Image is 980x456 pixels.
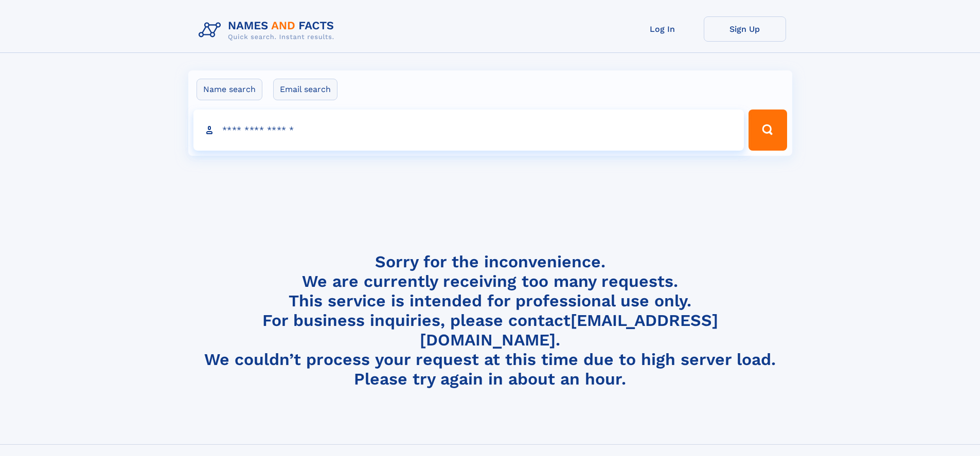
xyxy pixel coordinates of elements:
[197,79,262,100] label: Name search
[621,16,704,42] a: Log In
[194,16,343,44] img: Logo Names and Facts
[704,16,786,42] a: Sign Up
[749,110,787,151] button: Search Button
[194,252,786,389] h4: Sorry for the inconvenience. We are currently receiving too many requests. This service is intend...
[420,311,718,350] a: [EMAIL_ADDRESS][DOMAIN_NAME]
[273,79,337,100] label: Email search
[193,110,744,151] input: search input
